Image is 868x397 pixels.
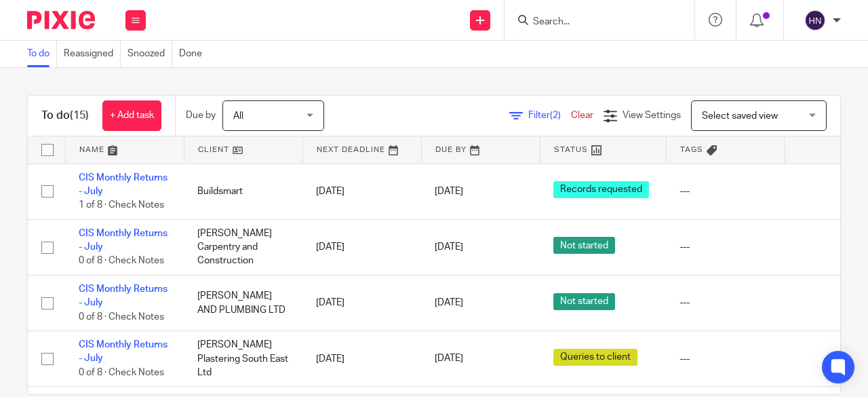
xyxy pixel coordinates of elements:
[64,41,121,67] a: Reassigned
[41,109,89,123] h1: To do
[680,146,703,153] span: Tags
[302,275,421,330] td: [DATE]
[79,312,164,322] span: 0 of 8 · Check Notes
[553,349,637,366] span: Queries to client
[27,11,95,29] img: Pixie
[553,237,615,254] span: Not started
[571,111,593,120] a: Clear
[184,331,302,387] td: [PERSON_NAME] Plastering South East Ltd
[679,352,771,366] div: ---
[233,111,243,121] span: All
[79,340,167,363] a: CIS Monthly Returns - July
[302,331,421,387] td: [DATE]
[550,111,561,120] span: (2)
[27,41,57,67] a: To do
[302,219,421,275] td: [DATE]
[623,111,681,120] span: View Settings
[435,242,463,252] span: [DATE]
[553,181,649,198] span: Records requested
[435,354,463,364] span: [DATE]
[79,368,164,377] span: 0 of 8 · Check Notes
[79,229,167,252] a: CIS Monthly Returns - July
[702,111,778,121] span: Select saved view
[184,164,302,219] td: Buildsmart
[553,293,615,310] span: Not started
[679,296,771,309] div: ---
[127,41,172,67] a: Snoozed
[186,109,216,122] p: Due by
[532,16,654,29] input: Search
[102,100,161,131] a: + Add task
[70,110,89,121] span: (15)
[184,219,302,275] td: [PERSON_NAME] Carpentry and Construction
[679,240,771,254] div: ---
[302,164,421,219] td: [DATE]
[179,41,209,67] a: Done
[679,185,771,198] div: ---
[804,10,826,31] img: svg%3E
[528,111,571,120] span: Filter
[435,187,463,196] span: [DATE]
[79,284,167,307] a: CIS Monthly Returns - July
[79,173,167,196] a: CIS Monthly Returns - July
[435,298,463,307] span: [DATE]
[79,257,164,266] span: 0 of 8 · Check Notes
[79,200,164,210] span: 1 of 8 · Check Notes
[184,275,302,330] td: [PERSON_NAME] AND PLUMBING LTD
